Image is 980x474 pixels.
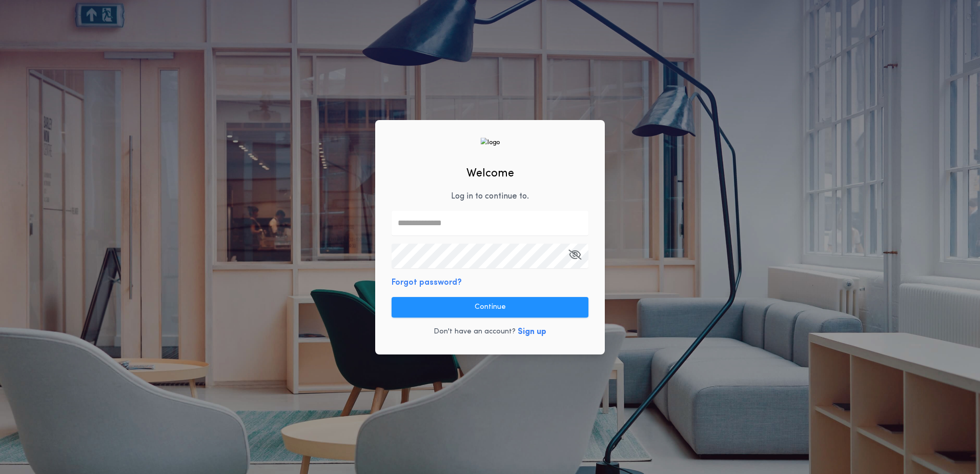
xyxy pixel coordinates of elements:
[518,326,546,338] button: Sign up
[451,190,529,203] p: Log in to continue to .
[392,297,588,318] button: Continue
[392,276,462,289] button: Forgot password?
[434,327,516,337] p: Don't have an account?
[480,137,500,147] img: logo
[466,165,514,182] h2: Welcome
